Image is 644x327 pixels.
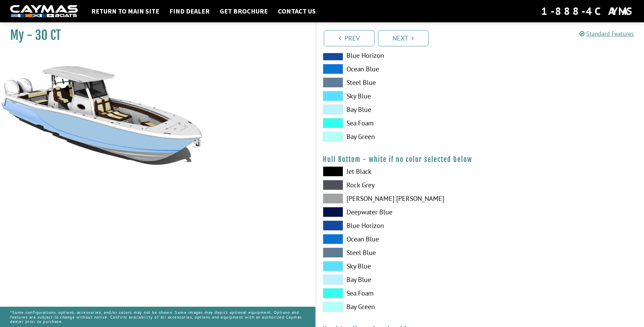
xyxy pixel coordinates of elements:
label: Sky Blue [323,91,473,101]
label: Blue Horizon [323,50,473,61]
a: Find Dealer [166,7,213,16]
label: Bay Green [323,302,473,312]
label: Sea Foam [323,118,473,128]
label: Jet Black [323,166,473,177]
label: Ocean Blue [323,234,473,244]
label: Ocean Blue [323,64,473,74]
label: Sea Foam [323,288,473,298]
img: white-logo-c9c8dbefe5ff5ceceb0f0178aa75bf4bb51f6bca0971e226c86eb53dfe498488.png [10,5,78,18]
h1: My - 30 CT [10,28,299,43]
label: Rock Grey [323,180,473,190]
label: Sky Blue [323,261,473,271]
a: Contact Us [275,7,319,16]
label: Bay Green [323,132,473,142]
p: *Some configurations, options, accessories, and/or colors may not be shown. Some images may depic... [10,307,305,327]
a: Return to main site [88,7,163,16]
h4: Hull Bottom - white if no color selected below [323,155,638,164]
a: Prev [324,30,375,46]
label: Blue Horizon [323,220,473,231]
label: Bay Blue [323,104,473,115]
a: Next [378,30,429,46]
label: Steel Blue [323,248,473,258]
div: 1-888-4CAYMAS [541,4,634,19]
label: Steel Blue [323,77,473,88]
a: Standard Features [579,30,634,38]
a: Get Brochure [216,7,271,16]
label: Bay Blue [323,275,473,285]
label: [PERSON_NAME] [PERSON_NAME] [323,193,473,204]
label: Deepwater Blue [323,207,473,217]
